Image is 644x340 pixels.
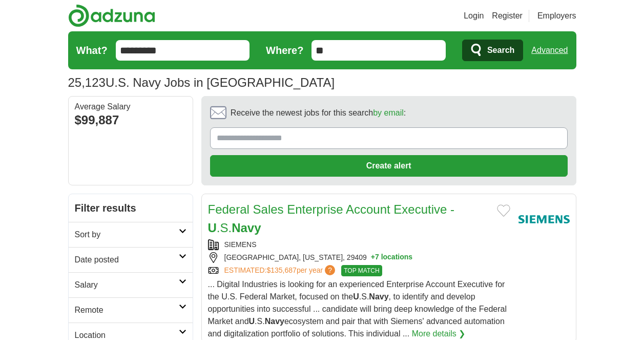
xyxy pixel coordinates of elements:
strong: U [249,317,255,326]
strong: U [208,221,217,235]
span: Search [487,40,514,61]
span: TOP MATCH [341,265,382,276]
a: Salary [69,272,193,297]
a: Login [464,10,484,22]
a: Federal Sales Enterprise Account Executive -U.S.Navy [208,202,455,235]
h2: Remote [75,304,179,316]
img: Siemens logo [518,200,570,239]
span: $135,687 [266,266,296,274]
div: [GEOGRAPHIC_DATA], [US_STATE], 29409 [208,252,510,263]
a: ESTIMATED:$135,687per year? [224,265,338,276]
a: Sort by [69,222,193,247]
strong: Navy [369,292,388,301]
span: ? [325,265,335,275]
button: Add to favorite jobs [497,204,510,217]
h2: Sort by [75,229,179,241]
strong: Navy [265,317,284,326]
span: Receive the newest jobs for this search : [231,107,406,119]
h2: Salary [75,279,179,291]
strong: U [353,292,359,301]
a: More details ❯ [412,328,466,340]
h2: Filter results [69,194,193,222]
img: Adzuna logo [68,4,155,27]
a: by email [373,108,404,117]
div: Average Salary [75,103,186,111]
button: Create alert [210,155,568,177]
a: Remote [69,297,193,323]
h2: Date posted [75,254,179,266]
span: 25,123 [68,73,106,92]
a: Advanced [531,40,568,61]
span: ... Digital Industries is looking for an experienced Enterprise Account Executive for the U.S. Fe... [208,280,507,338]
a: SIEMENS [224,240,257,249]
a: Employers [537,10,576,22]
label: What? [76,43,108,58]
a: Date posted [69,247,193,272]
button: +7 locations [371,252,412,263]
strong: Navy [232,221,261,235]
div: $99,887 [75,111,186,129]
h1: U.S. Navy Jobs in [GEOGRAPHIC_DATA] [68,75,335,89]
label: Where? [266,43,303,58]
a: Register [492,10,523,22]
button: Search [462,40,523,61]
span: + [371,252,375,263]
